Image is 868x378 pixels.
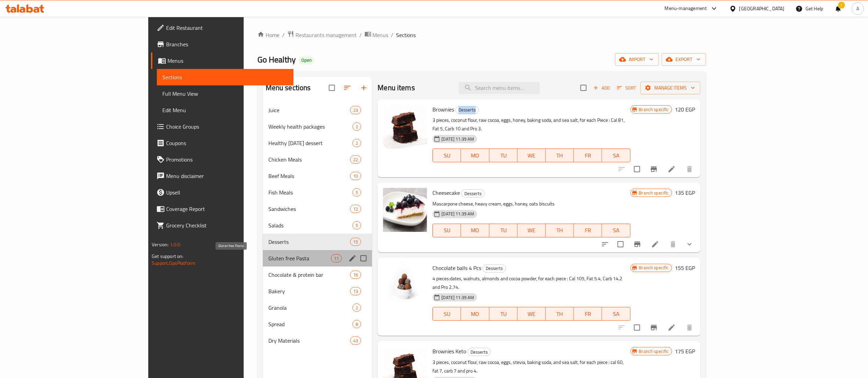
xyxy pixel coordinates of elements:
[665,236,681,252] button: delete
[665,4,707,13] div: Menu-management
[166,139,288,147] span: Coupons
[646,161,662,177] button: Branch-specific-item
[461,307,489,321] button: MO
[383,188,427,232] img: Cheesecake
[152,259,195,268] a: Support.OpsPlatform
[675,188,695,198] h6: 135 EGP
[263,201,372,217] div: Sandwiches12
[263,184,372,201] div: Fish Meals5
[364,31,389,39] a: Menus
[546,224,574,237] button: TH
[577,225,599,235] span: FR
[268,106,350,114] span: Juice
[681,319,698,336] button: delete
[353,189,361,196] span: 5
[613,237,628,251] span: Select to update
[467,348,491,356] div: Desserts
[640,82,701,94] button: Manage items
[268,139,353,147] span: Healthy [DATE] dessert
[162,73,288,81] span: Sections
[456,106,478,114] span: Desserts
[617,84,636,92] span: Sort
[597,236,613,252] button: sort-choices
[602,224,630,237] button: SA
[630,162,644,176] span: Select to update
[675,105,695,114] h6: 120 EGP
[462,190,484,198] span: Desserts
[468,348,490,356] span: Desserts
[432,346,466,356] span: Brownies Keto
[268,188,353,197] span: Fish Meals
[667,55,701,64] span: export
[157,102,293,118] a: Edit Menu
[268,271,350,279] span: Chocolate & protein bar
[268,287,350,295] div: Bakery
[492,151,515,161] span: TU
[432,188,460,198] span: Cheesecake
[166,172,288,180] span: Menu disclaimer
[151,201,293,217] a: Coverage Report
[350,173,361,179] span: 10
[166,122,288,131] span: Choice Groups
[347,253,358,263] button: edit
[359,31,362,39] li: /
[432,200,630,208] p: Mascarpone cheese, heavy cream, eggs, honey, oats biscuits
[299,56,314,64] div: Open
[331,254,342,262] div: items
[350,106,361,114] div: items
[352,139,361,147] div: items
[548,309,571,319] span: TH
[518,307,546,321] button: WE
[350,206,361,212] span: 12
[350,239,361,245] span: 15
[489,224,518,237] button: TU
[432,149,461,162] button: SU
[546,307,574,321] button: TH
[263,283,372,299] div: Bakery13
[630,320,644,335] span: Select to update
[483,264,506,272] span: Desserts
[151,168,293,184] a: Menu disclaimer
[615,53,659,66] button: import
[352,304,361,312] div: items
[662,53,706,66] button: export
[681,236,698,252] button: show more
[856,5,859,12] span: A
[432,104,454,115] span: Brownies
[461,224,489,237] button: MO
[432,307,461,321] button: SU
[548,151,571,161] span: TH
[268,221,353,229] span: Salads
[636,106,672,113] span: Branch specific
[151,36,293,52] a: Branches
[629,236,646,252] button: Branch-specific-item
[636,348,672,355] span: Branch specific
[350,271,361,279] div: items
[157,69,293,85] a: Sections
[263,250,372,267] div: Gluten free Pasta11edit
[577,151,599,161] span: FR
[668,323,676,332] a: Edit menu item
[681,161,698,177] button: delete
[268,320,353,328] span: Spread
[263,118,372,135] div: Weekly health packages2
[489,307,518,321] button: TU
[636,190,672,196] span: Branch specific
[373,31,389,39] span: Menus
[520,225,543,235] span: WE
[574,149,602,162] button: FR
[331,255,342,262] span: 11
[574,224,602,237] button: FR
[263,135,372,151] div: Healthy [DATE] dessert2
[263,234,372,250] div: Desserts15
[167,57,288,65] span: Menus
[518,149,546,162] button: WE
[350,288,361,295] span: 13
[621,55,653,64] span: import
[287,31,357,39] a: Restaurants management
[668,165,676,173] a: Edit menu item
[383,105,427,149] img: Brownies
